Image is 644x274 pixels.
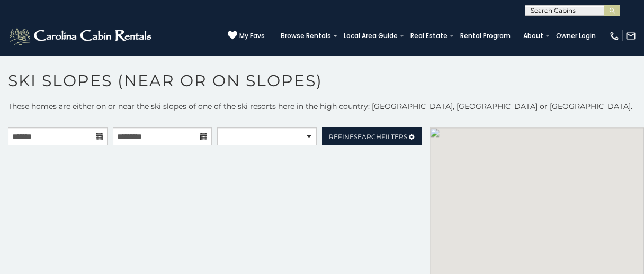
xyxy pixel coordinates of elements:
span: My Favs [239,31,265,41]
a: About [518,29,549,43]
a: RefineSearchFilters [322,127,422,145]
a: Local Area Guide [338,29,403,43]
span: Search [354,133,381,141]
a: Rental Program [455,29,516,43]
img: White-1-2.png [8,25,155,47]
a: My Favs [228,31,265,41]
a: Browse Rentals [275,29,336,43]
a: Owner Login [551,29,601,43]
a: Real Estate [405,29,453,43]
img: mail-regular-white.png [625,31,636,41]
img: phone-regular-white.png [609,31,620,41]
span: Refine Filters [329,133,407,141]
